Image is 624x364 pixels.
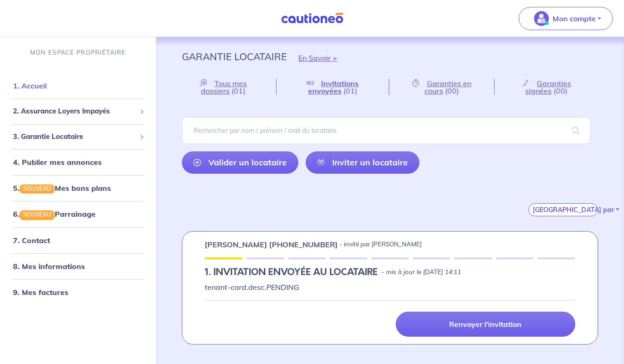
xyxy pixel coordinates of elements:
span: 2. Assurance Loyers Impayés [13,106,136,117]
p: MON ESPACE PROPRIÉTAIRE [30,48,126,57]
button: En Savoir + [287,44,349,71]
div: 3. Garantie Locataire [4,128,152,146]
span: (00) [445,86,459,95]
span: Invitations envoyées [308,79,359,95]
span: (01) [232,86,245,95]
button: [GEOGRAPHIC_DATA] par [528,203,598,216]
a: 6.NOUVEAUParrainage [13,209,96,219]
div: 1. Accueil [4,76,152,95]
div: 8. Mes informations [4,257,152,276]
a: 4. Publier mes annonces [13,157,102,167]
a: 7. Contact [13,236,50,245]
a: 1. Accueil [13,81,47,90]
div: 4. Publier mes annonces [4,153,152,171]
p: - invité par [PERSON_NAME] [340,240,422,249]
span: Garanties signées [525,79,571,95]
a: Garanties en cours(00) [389,79,494,95]
div: 6.NOUVEAUParrainage [4,205,152,223]
p: Renvoyer l'invitation [449,320,521,329]
a: Valider un locataire [182,151,298,174]
img: Cautioneo [277,13,347,24]
p: tenant-card.desc.PENDING [205,282,575,293]
div: state: PENDING, Context: IN-LANDLORD [205,267,575,278]
a: Tous mes dossiers(01) [182,79,276,95]
span: Tous mes dossiers [201,79,247,95]
a: Renvoyer l'invitation [396,312,575,337]
span: Garanties en cours [425,79,471,95]
a: 9. Mes factures [13,288,68,297]
div: 5.NOUVEAUMes bons plans [4,179,152,197]
a: 5.NOUVEAUMes bons plans [13,183,111,193]
input: Rechercher par nom / prénom / mail du locataire [182,117,591,144]
a: Inviter un locataire [306,151,419,174]
p: [PERSON_NAME] [PHONE_NUMBER] [205,239,338,250]
img: illu_account_valid_menu.svg [534,11,549,26]
button: illu_account_valid_menu.svgMon compte [519,7,613,30]
p: - mis à jour le [DATE] 14:11 [381,268,461,277]
span: 3. Garantie Locataire [13,132,136,142]
div: 9. Mes factures [4,283,152,301]
span: (01) [343,86,357,95]
p: Mon compte [553,13,596,24]
div: 7. Contact [4,231,152,250]
div: 2. Assurance Loyers Impayés [4,102,152,120]
a: Garanties signées(00) [495,79,598,95]
a: 8. Mes informations [13,262,85,271]
a: Invitations envoyées(01) [277,79,389,95]
h5: 1.︎ INVITATION ENVOYÉE AU LOCATAIRE [205,267,378,278]
p: Garantie Locataire [182,48,287,65]
span: search [561,118,591,144]
span: (00) [553,86,567,95]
